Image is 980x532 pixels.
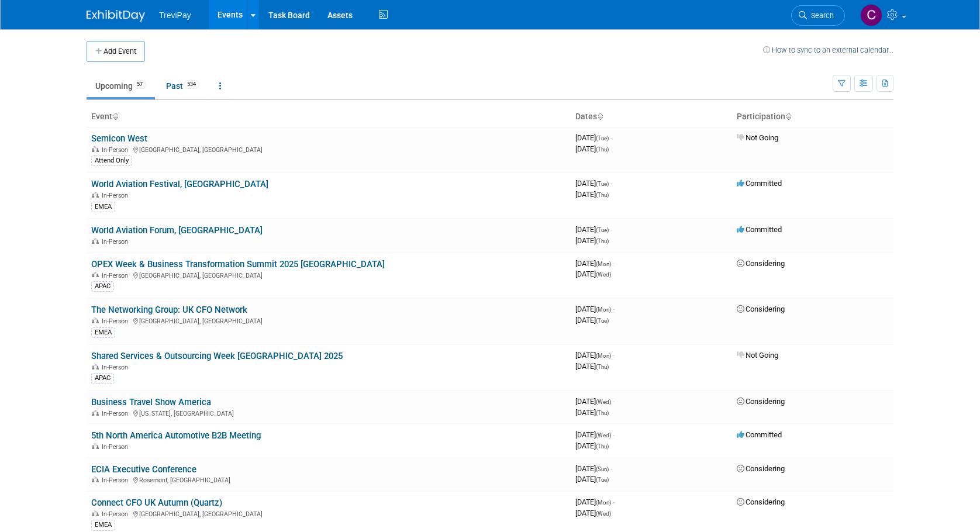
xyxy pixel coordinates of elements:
[575,259,615,268] span: [DATE]
[92,146,99,152] img: In-Person Event
[91,179,268,189] a: World Aviation Festival, [GEOGRAPHIC_DATA]
[596,499,611,506] span: (Mon)
[596,466,609,472] span: (Sun)
[575,475,609,483] span: [DATE]
[575,133,612,142] span: [DATE]
[91,397,211,407] a: Business Travel Show America
[737,133,778,142] span: Not Going
[92,272,99,278] img: In-Person Event
[596,510,611,517] span: (Wed)
[91,430,261,441] a: 5th North America Automotive B2B Meeting
[575,509,611,517] span: [DATE]
[737,225,782,234] span: Committed
[596,271,611,278] span: (Wed)
[91,133,147,144] a: Semicon West
[91,202,115,212] div: EMEA
[737,179,782,188] span: Committed
[596,238,609,244] span: (Thu)
[596,476,609,483] span: (Tue)
[575,408,609,417] span: [DATE]
[596,353,611,359] span: (Mon)
[91,316,566,325] div: [GEOGRAPHIC_DATA], [GEOGRAPHIC_DATA]
[91,327,115,338] div: EMEA
[91,270,566,279] div: [GEOGRAPHIC_DATA], [GEOGRAPHIC_DATA]
[596,410,609,416] span: (Thu)
[159,11,191,20] span: TreviPay
[763,46,893,54] a: How to sync to an external calendar...
[596,432,611,438] span: (Wed)
[91,509,566,518] div: [GEOGRAPHIC_DATA], [GEOGRAPHIC_DATA]
[92,476,99,482] img: In-Person Event
[133,80,146,89] span: 57
[91,259,385,270] a: OPEX Week & Business Transformation Summit 2025 [GEOGRAPHIC_DATA]
[807,11,834,20] span: Search
[596,306,611,313] span: (Mon)
[91,373,114,384] div: APAC
[596,364,609,370] span: (Thu)
[92,364,99,369] img: In-Person Event
[732,107,893,127] th: Participation
[87,41,145,62] button: Add Event
[575,362,609,371] span: [DATE]
[91,156,132,166] div: Attend Only
[575,441,609,450] span: [DATE]
[613,430,615,439] span: -
[575,351,615,360] span: [DATE]
[613,351,615,360] span: -
[102,476,132,484] span: In-Person
[575,190,609,199] span: [DATE]
[596,135,609,141] span: (Tue)
[610,133,612,142] span: -
[737,259,785,268] span: Considering
[575,270,611,278] span: [DATE]
[613,305,615,313] span: -
[575,498,615,506] span: [DATE]
[610,179,612,188] span: -
[571,107,732,127] th: Dates
[91,281,114,292] div: APAC
[92,410,99,416] img: In-Person Event
[92,192,99,198] img: In-Person Event
[596,227,609,233] span: (Tue)
[737,397,785,406] span: Considering
[596,181,609,187] span: (Tue)
[737,351,778,360] span: Not Going
[91,305,247,315] a: The Networking Group: UK CFO Network
[613,498,615,506] span: -
[91,464,196,475] a: ECIA Executive Conference
[575,225,612,234] span: [DATE]
[791,5,845,26] a: Search
[91,475,566,484] div: Rosemont, [GEOGRAPHIC_DATA]
[92,443,99,449] img: In-Person Event
[575,316,609,324] span: [DATE]
[102,443,132,451] span: In-Person
[92,510,99,516] img: In-Person Event
[737,464,785,473] span: Considering
[575,430,615,439] span: [DATE]
[91,520,115,530] div: EMEA
[596,146,609,153] span: (Thu)
[575,305,615,313] span: [DATE]
[87,10,145,22] img: ExhibitDay
[785,112,791,121] a: Sort by Participation Type
[102,364,132,371] span: In-Person
[92,317,99,323] img: In-Person Event
[87,107,571,127] th: Event
[102,192,132,199] span: In-Person
[92,238,99,244] img: In-Person Event
[91,408,566,417] div: [US_STATE], [GEOGRAPHIC_DATA]
[613,259,615,268] span: -
[102,146,132,154] span: In-Person
[102,317,132,325] span: In-Person
[596,443,609,450] span: (Thu)
[610,464,612,473] span: -
[575,179,612,188] span: [DATE]
[91,351,343,361] a: Shared Services & Outsourcing Week [GEOGRAPHIC_DATA] 2025
[575,397,615,406] span: [DATE]
[613,397,615,406] span: -
[112,112,118,121] a: Sort by Event Name
[610,225,612,234] span: -
[596,317,609,324] span: (Tue)
[596,399,611,405] span: (Wed)
[737,430,782,439] span: Committed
